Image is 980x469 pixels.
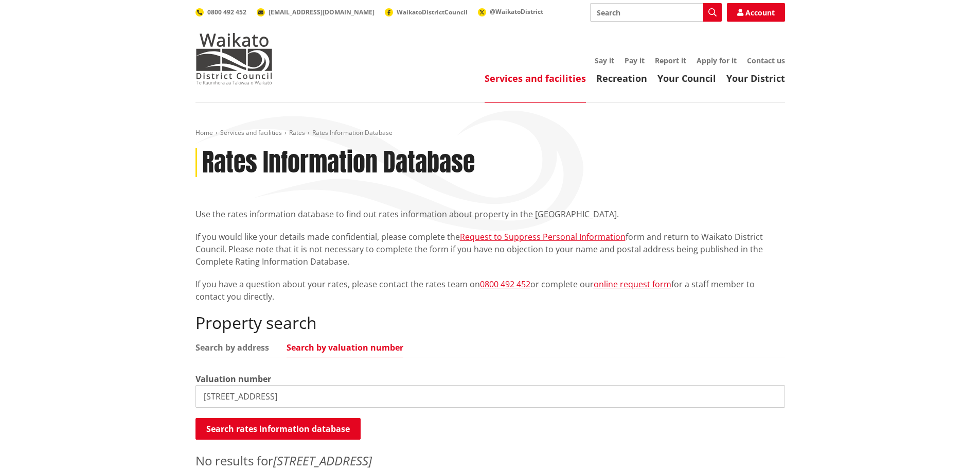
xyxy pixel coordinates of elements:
a: Home [195,128,213,137]
a: Your Council [657,72,716,84]
p: If you would like your details made confidential, please complete the form and return to Waikato ... [195,231,785,268]
input: e.g. 03920/020.01A [195,385,785,408]
p: Use the rates information database to find out rates information about property in the [GEOGRAPHI... [195,208,785,220]
a: Pay it [625,56,645,65]
a: Request to Suppress Personal Information [460,231,626,242]
label: Valuation number [195,373,271,385]
span: @WaikatoDistrict [490,7,543,16]
a: Search by address [195,343,269,352]
a: 0800 492 452 [195,8,246,16]
span: [EMAIL_ADDRESS][DOMAIN_NAME] [269,8,375,16]
p: If you have a question about your rates, please contact the rates team on or complete our for a s... [195,278,785,303]
span: Rates Information Database [312,128,393,137]
input: Search input [590,3,722,22]
a: Services and facilities [220,128,282,137]
nav: breadcrumb [195,129,785,137]
a: Report it [655,56,686,65]
h2: Property search [195,313,785,333]
a: WaikatoDistrictCouncil [385,8,468,16]
iframe: Messenger Launcher [933,426,970,463]
a: Rates [289,128,305,137]
a: Contact us [747,56,785,65]
a: Apply for it [697,56,737,65]
img: Waikato District Council - Te Kaunihera aa Takiwaa o Waikato [195,33,273,84]
em: [STREET_ADDRESS] [273,452,372,469]
a: Recreation [596,72,647,84]
a: Services and facilities [485,72,586,84]
a: Search by valuation number [287,343,403,352]
a: 0800 492 452 [480,279,530,290]
h1: Rates Information Database [202,148,475,178]
a: online request form [594,279,671,290]
a: Your District [726,72,785,84]
a: Account [727,3,785,22]
a: @WaikatoDistrict [478,7,543,16]
span: WaikatoDistrictCouncil [397,8,468,16]
a: [EMAIL_ADDRESS][DOMAIN_NAME] [257,8,375,16]
button: Search rates information database [195,418,361,440]
a: Say it [595,56,614,65]
span: 0800 492 452 [207,8,246,16]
